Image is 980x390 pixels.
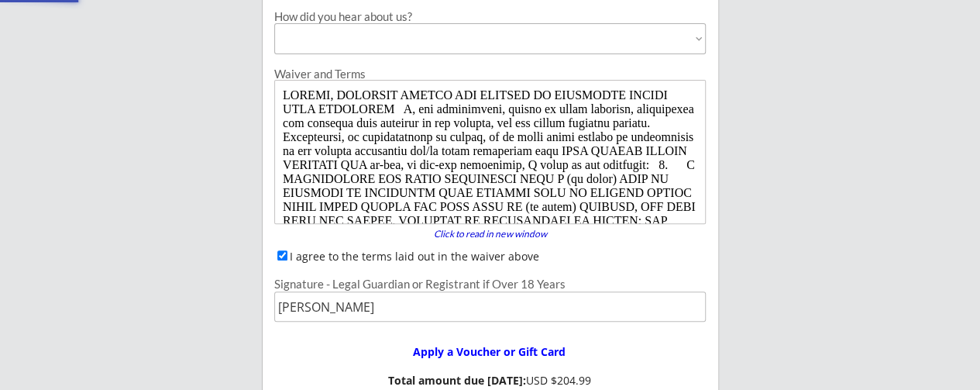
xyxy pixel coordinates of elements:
label: I agree to the terms laid out in the waiver above [290,249,539,264]
div: Click to read in new window [425,230,556,239]
div: Signature - Legal Guardian or Registrant if Over 18 Years [274,278,707,290]
div: USD $204.99 [383,374,597,388]
div: How did you hear about us? [274,11,707,22]
strong: Total amount due [DATE]: [388,373,526,388]
input: Type full name [274,292,707,322]
div: Waiver and Terms [274,68,707,80]
a: Click to read in new window [425,230,556,242]
div: Apply a Voucher or Gift Card [390,347,590,357]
